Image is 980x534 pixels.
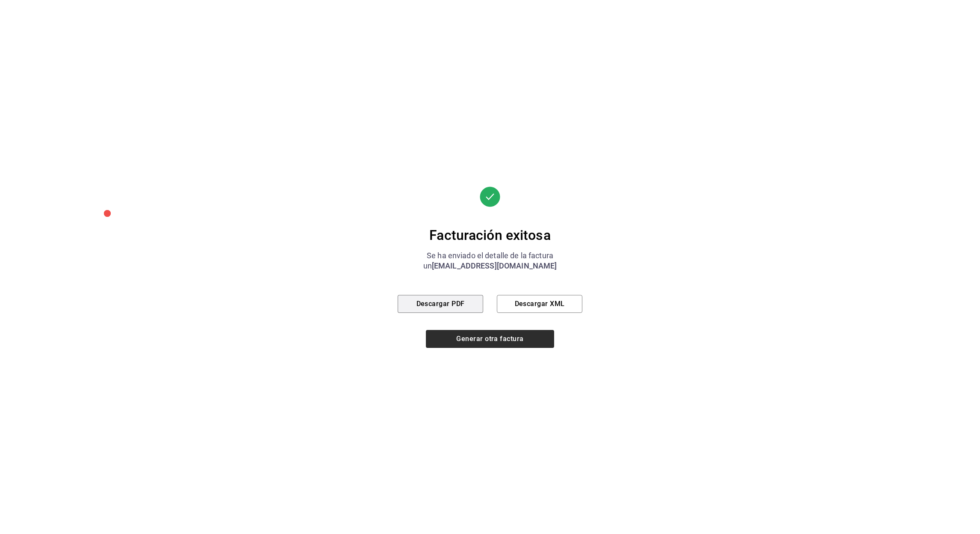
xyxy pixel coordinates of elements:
[426,330,554,348] button: Generar otra factura
[398,261,582,271] div: un
[398,227,582,244] div: Facturación exitosa
[432,261,557,270] span: [EMAIL_ADDRESS][DOMAIN_NAME]
[497,295,582,313] button: Descargar XML
[398,295,483,313] button: Descargar PDF
[398,251,582,261] div: Se ha enviado el detalle de la factura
